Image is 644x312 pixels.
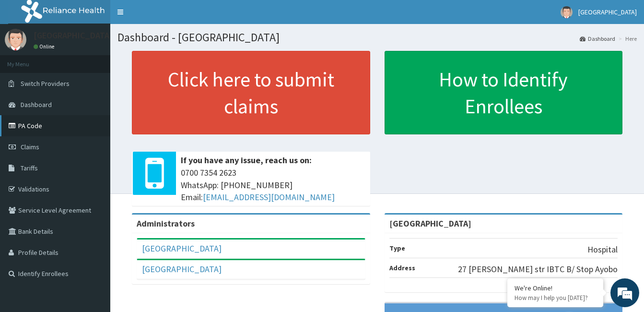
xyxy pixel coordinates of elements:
b: Administrators [137,218,195,229]
li: Here [616,35,637,43]
span: [GEOGRAPHIC_DATA] [578,8,637,16]
a: Dashboard [580,35,615,43]
h1: Dashboard - [GEOGRAPHIC_DATA] [117,31,637,44]
p: 27 [PERSON_NAME] str IBTC B/ Stop Ayobo [458,263,618,276]
a: [GEOGRAPHIC_DATA] [142,243,222,254]
span: Tariffs [21,164,38,172]
a: Click here to submit claims [132,51,370,134]
img: User Image [5,29,26,50]
p: How may I help you today? [515,294,596,302]
b: If you have any issue, reach us on: [181,155,312,166]
p: Hospital [587,243,618,256]
div: We're Online! [515,284,596,292]
span: Switch Providers [21,79,70,88]
a: How to Identify Enrollees [385,51,623,134]
span: Claims [21,143,39,151]
span: Dashboard [21,100,52,109]
a: [GEOGRAPHIC_DATA] [142,264,222,275]
img: User Image [561,6,573,18]
strong: [GEOGRAPHIC_DATA] [389,218,471,229]
a: [EMAIL_ADDRESS][DOMAIN_NAME] [203,192,335,203]
a: Online [34,43,57,50]
b: Type [389,244,405,252]
span: 0700 7354 2623 WhatsApp: [PHONE_NUMBER] Email: [181,167,365,204]
b: Address [389,264,415,272]
p: [GEOGRAPHIC_DATA] [34,31,113,40]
